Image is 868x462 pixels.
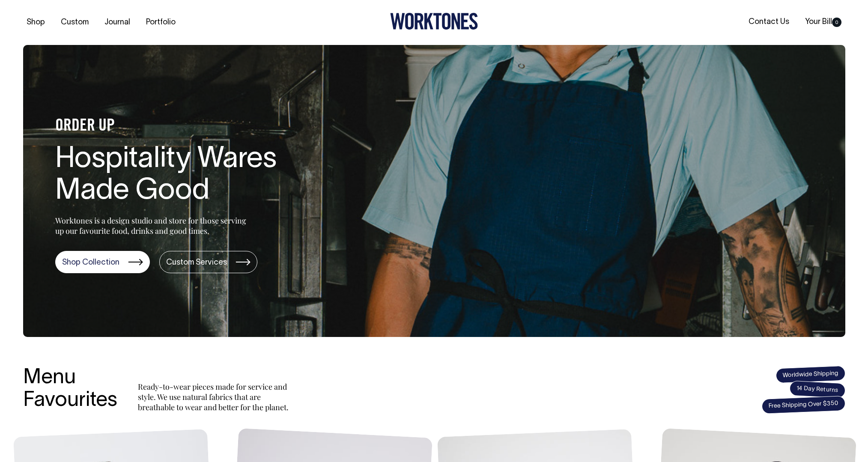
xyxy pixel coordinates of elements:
[832,18,841,27] span: 0
[23,367,117,412] h3: Menu Favourites
[761,396,845,414] span: Free Shipping Over $350
[143,15,179,30] a: Portfolio
[23,15,48,30] a: Shop
[55,117,329,135] h4: ORDER UP
[55,144,329,208] h1: Hospitality Wares Made Good
[745,15,793,29] a: Contact Us
[55,215,250,236] p: Worktones is a design studio and store for those serving up our favourite food, drinks and good t...
[138,382,292,412] p: Ready-to-wear pieces made for service and style. We use natural fabrics that are breathable to we...
[55,251,150,273] a: Shop Collection
[789,381,846,399] span: 14 Day Returns
[776,365,845,383] span: Worldwide Shipping
[101,15,134,30] a: Journal
[159,251,257,273] a: Custom Services
[802,15,845,29] a: Your Bill0
[57,15,92,30] a: Custom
